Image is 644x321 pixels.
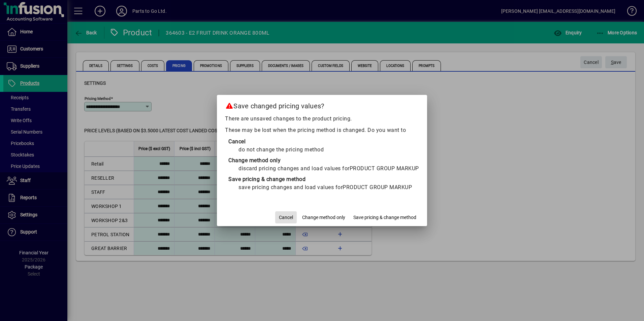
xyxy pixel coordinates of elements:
div: There are unsaved changes to the product pricing. [225,115,419,123]
dt: Save pricing & change method [228,175,419,183]
div: These may be lost when the pricing method is changed. Do you want to [225,126,419,134]
dd: save pricing changes and load values for [238,183,419,191]
button: Cancel [275,211,297,223]
span: Change method only [302,214,345,221]
button: Change method only [299,211,348,223]
dd: discard pricing changes and load values for [238,165,419,173]
span: Product group markup [343,184,412,190]
dt: Cancel [228,138,419,146]
span: Product group markup [350,165,419,172]
span: Cancel [279,214,293,221]
h2: Save changed pricing values? [217,95,427,114]
button: Save pricing & change method [351,211,419,223]
dd: do not change the pricing method [238,146,419,154]
dt: Change method only [228,156,419,165]
span: Save pricing & change method [353,214,416,221]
